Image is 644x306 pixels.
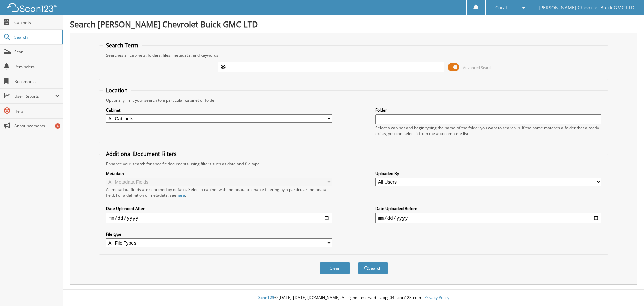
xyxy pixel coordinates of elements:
[14,123,60,129] span: Announcements
[358,262,388,274] button: Search
[463,65,493,70] span: Advanced Search
[103,52,605,58] div: Searches all cabinets, folders, files, metadata, and keywords
[539,6,634,10] span: [PERSON_NAME] Chevrolet Buick GMC LTD
[106,171,332,176] label: Metadata
[14,93,55,99] span: User Reports
[106,187,332,198] div: All metadata fields are searched by default. Select a cabinet with metadata to enable filtering b...
[106,107,332,113] label: Cabinet
[70,18,637,30] h1: Search [PERSON_NAME] Chevrolet Buick GMC LTD
[7,3,57,12] img: scan123-logo-white.svg
[14,19,60,25] span: Cabinets
[176,192,185,198] a: here
[103,87,131,94] legend: Location
[424,295,449,300] a: Privacy Policy
[106,213,332,223] input: start
[103,42,142,49] legend: Search Term
[103,150,180,158] legend: Additional Document Filters
[106,231,332,237] label: File type
[375,206,601,211] label: Date Uploaded Before
[14,79,60,84] span: Bookmarks
[14,64,60,70] span: Reminders
[14,49,60,55] span: Scan
[103,161,605,167] div: Enhance your search for specific documents using filters such as date and file type.
[14,34,59,40] span: Search
[375,213,601,223] input: end
[495,6,512,10] span: Coral L.
[320,262,350,274] button: Clear
[375,107,601,113] label: Folder
[258,295,274,300] span: Scan123
[14,108,60,114] span: Help
[375,125,601,136] div: Select a cabinet and begin typing the name of the folder you want to search in. If the name match...
[63,290,644,306] div: © [DATE]-[DATE] [DOMAIN_NAME]. All rights reserved | appg04-scan123-com |
[375,171,601,176] label: Uploaded By
[106,206,332,211] label: Date Uploaded After
[55,123,60,129] div: 4
[103,97,605,103] div: Optionally limit your search to a particular cabinet or folder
